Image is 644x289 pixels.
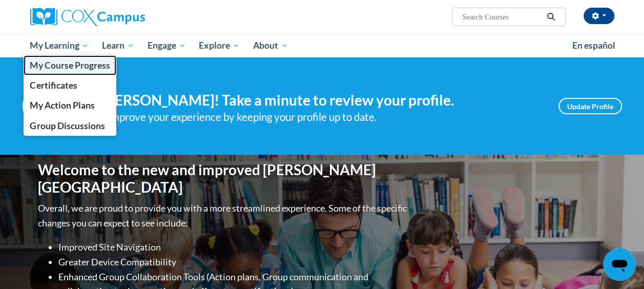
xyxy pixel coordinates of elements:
[584,8,614,24] button: Account Settings
[24,34,96,57] a: My Learning
[603,248,636,281] iframe: Button to launch messaging window
[84,109,543,126] div: Help improve your experience by keeping your profile up to date.
[141,34,193,57] a: Engage
[58,240,409,255] li: Improved Site Navigation
[102,39,134,52] span: Learn
[58,255,409,270] li: Greater Device Compatibility
[566,35,622,56] a: En español
[30,8,145,26] img: Cox Campus
[30,120,105,131] span: Group Discussions
[38,161,409,196] h1: Welcome to the new and improved [PERSON_NAME][GEOGRAPHIC_DATA]
[38,201,409,231] p: Overall, we are proud to provide you with a more streamlined experience. Some of the specific cha...
[543,11,558,23] button: Search
[23,34,622,57] div: Main menu
[24,116,117,136] a: Group Discussions
[558,98,622,114] a: Update Profile
[84,92,543,109] h4: Hi [PERSON_NAME]! Take a minute to review your profile.
[192,34,246,57] a: Explore
[253,39,288,52] span: About
[23,83,69,129] img: Profile Image
[24,95,117,115] a: My Action Plans
[572,40,615,51] span: En español
[30,39,89,52] span: My Learning
[95,34,141,57] a: Learn
[30,100,94,111] span: My Action Plans
[148,39,186,52] span: Engage
[246,34,295,57] a: About
[24,75,117,95] a: Certificates
[30,80,77,91] span: Certificates
[30,8,215,26] a: Cox Campus
[30,60,110,71] span: My Course Progress
[461,11,543,23] input: Search Courses
[24,55,117,75] a: My Course Progress
[199,39,240,52] span: Explore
